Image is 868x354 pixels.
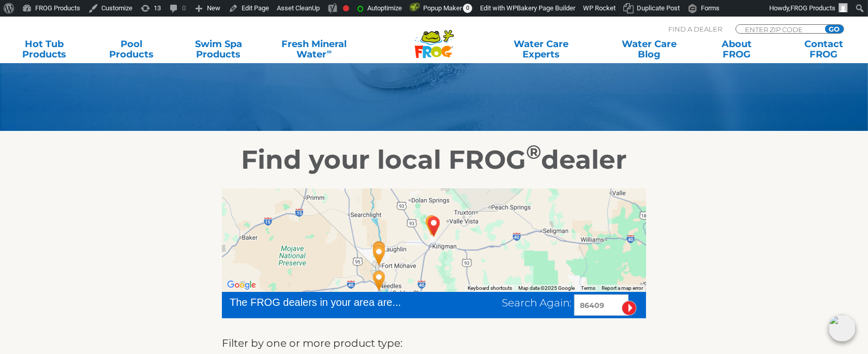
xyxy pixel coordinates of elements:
[668,24,722,34] p: Find A Dealer
[420,211,444,239] div: Mohave Mist & Spa - Kingman - 1 miles away.
[367,267,391,294] div: Mohave Mist & Spa - Bullhead City - 46 miles away.
[422,212,446,240] div: HUALAPAI, AZ 86409
[367,241,391,269] div: Mohave Mist & Spa - Fort Mohave - 37 miles away.
[825,25,844,33] input: GO
[518,285,575,291] span: Map data ©2025 Google
[790,39,858,60] a: ContactFROG
[367,238,391,266] div: Leslie's Poolmart, Inc. # 625 - 36 miles away.
[616,39,683,60] a: Water CareBlog
[97,39,165,60] a: PoolProducts
[744,25,814,34] input: Zip Code Form
[116,144,752,175] h2: Find your local FROG dealer
[230,294,438,310] div: The FROG dealers in your area are...
[343,5,349,11] div: Focus keyphrase not set
[702,39,770,60] a: AboutFROG
[790,4,835,12] span: FROG Products
[10,39,78,60] a: Hot TubProducts
[602,285,643,291] a: Report a map error
[468,285,512,292] button: Keyboard shortcuts
[486,39,596,60] a: Water CareExperts
[622,301,637,316] input: Submit
[526,140,541,164] sup: ®
[225,278,259,292] img: Google
[829,315,856,342] img: openIcon
[581,285,595,291] a: Terms (opens in new tab)
[463,4,472,13] span: 0
[222,335,402,351] label: Filter by one or more product type:
[225,278,259,292] a: Open this area in Google Maps (opens a new window)
[502,297,572,309] span: Search Again:
[367,237,391,265] div: Aquatic Pools & Landscaping - 36 miles away.
[185,39,252,60] a: Swim SpaProducts
[326,47,332,55] sup: ∞
[272,39,356,60] a: Fresh MineralWater∞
